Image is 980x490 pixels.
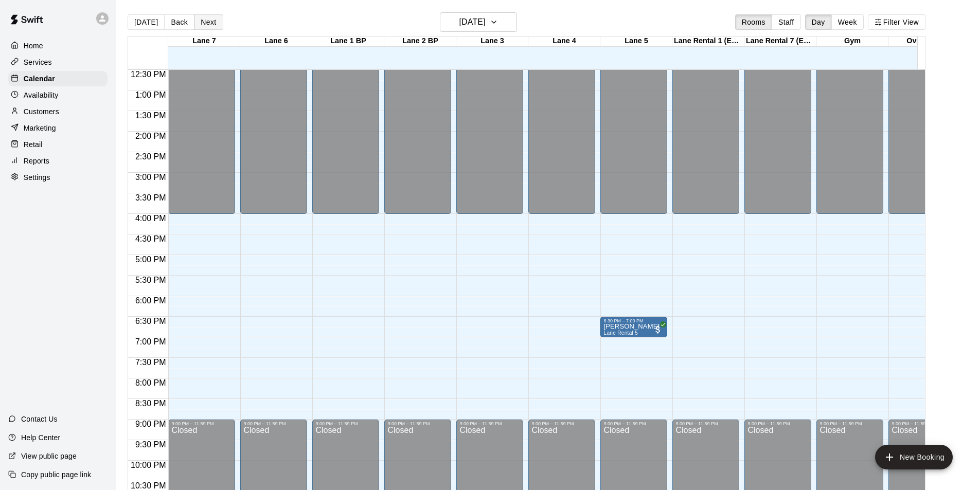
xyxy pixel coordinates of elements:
[868,14,925,30] button: Filter View
[459,15,486,29] h6: [DATE]
[8,38,108,53] a: Home
[747,421,808,426] div: 9:00 PM – 11:59 PM
[128,461,168,469] span: 10:00 PM
[875,445,953,469] button: add
[21,414,58,424] p: Contact Us
[24,41,43,51] p: Home
[128,70,168,79] span: 12:30 PM
[600,317,667,337] div: 6:30 PM – 7:00 PM: Chloe Patenaude
[819,421,880,426] div: 9:00 PM – 11:59 PM
[831,14,864,30] button: Week
[133,378,169,387] span: 8:00 PM
[133,337,169,346] span: 7:00 PM
[24,139,43,150] p: Retail
[24,172,50,183] p: Settings
[600,37,672,46] div: Lane 5
[243,421,304,426] div: 9:00 PM – 11:59 PM
[133,358,169,367] span: 7:30 PM
[24,90,59,100] p: Availability
[456,37,528,46] div: Lane 3
[133,296,169,305] span: 6:00 PM
[21,451,77,461] p: View public page
[735,14,772,30] button: Rooms
[21,432,60,443] p: Help Center
[168,37,240,46] div: Lane 7
[21,469,91,480] p: Copy public page link
[24,123,56,133] p: Marketing
[8,87,108,103] a: Availability
[8,120,108,136] a: Marketing
[133,214,169,223] span: 4:00 PM
[8,153,108,169] a: Reports
[128,481,168,490] span: 10:30 PM
[603,330,638,336] span: Lane Rental 5
[133,152,169,161] span: 2:30 PM
[24,106,59,117] p: Customers
[8,137,108,152] a: Retail
[194,14,223,30] button: Next
[133,111,169,120] span: 1:30 PM
[816,37,888,46] div: Gym
[133,173,169,182] span: 3:00 PM
[459,421,520,426] div: 9:00 PM – 11:59 PM
[744,37,816,46] div: Lane Rental 7 (Early Bird)
[672,37,744,46] div: Lane Rental 1 (Early Bird)
[133,420,169,428] span: 9:00 PM
[24,156,49,166] p: Reports
[133,132,169,140] span: 2:00 PM
[133,317,169,325] span: 6:30 PM
[531,421,592,426] div: 9:00 PM – 11:59 PM
[805,14,832,30] button: Day
[315,421,376,426] div: 9:00 PM – 11:59 PM
[240,37,312,46] div: Lane 6
[528,37,600,46] div: Lane 4
[888,37,960,46] div: Over Flow
[133,255,169,264] span: 5:00 PM
[312,37,384,46] div: Lane 1 BP
[133,234,169,243] span: 4:30 PM
[133,440,169,449] span: 9:30 PM
[133,276,169,284] span: 5:30 PM
[892,421,952,426] div: 9:00 PM – 11:59 PM
[603,421,664,426] div: 9:00 PM – 11:59 PM
[133,193,169,202] span: 3:30 PM
[653,324,663,335] span: All customers have paid
[133,90,169,99] span: 1:00 PM
[24,74,55,84] p: Calendar
[171,421,232,426] div: 9:00 PM – 11:59 PM
[128,14,165,30] button: [DATE]
[164,14,194,30] button: Back
[675,421,736,426] div: 9:00 PM – 11:59 PM
[384,37,456,46] div: Lane 2 BP
[440,12,517,32] button: [DATE]
[603,318,664,323] div: 6:30 PM – 7:00 PM
[133,399,169,408] span: 8:30 PM
[24,57,52,67] p: Services
[8,55,108,70] a: Services
[8,104,108,119] a: Customers
[8,71,108,86] a: Calendar
[387,421,448,426] div: 9:00 PM – 11:59 PM
[8,170,108,185] a: Settings
[772,14,801,30] button: Staff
